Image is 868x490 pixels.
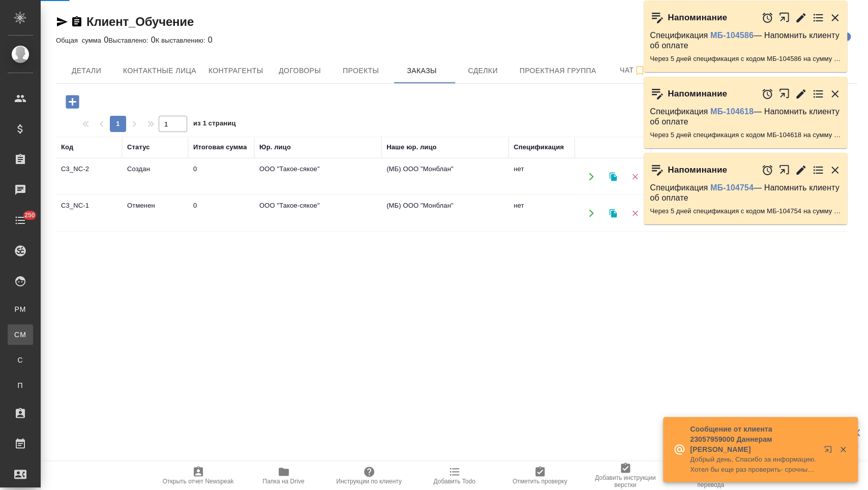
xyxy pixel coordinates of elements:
button: Отложить [761,164,773,176]
td: нет [508,195,575,231]
span: Чат [608,64,657,77]
p: Спецификация — Напомнить клиенту об оплате [650,30,841,51]
span: Открыть отчет Newspeak [163,478,234,485]
p: Через 5 дней спецификация с кодом МБ-104618 на сумму 22538.71 RUB будет просрочена [650,130,841,140]
p: Напоминание [668,165,727,175]
p: Сообщение от клиента 23057959000 Даннерам [PERSON_NAME] [690,424,817,454]
span: 250 [18,210,41,220]
div: Юр. лицо [259,142,291,152]
button: Папка на Drive [241,462,326,490]
button: Закрыть [832,445,853,454]
p: Спецификация — Напомнить клиенту об оплате [650,107,841,127]
td: 0 [188,159,254,194]
button: Удалить [624,166,645,187]
a: П [8,375,33,396]
span: Заказы [397,64,446,77]
a: Клиент_Обучение [86,15,194,28]
a: 250 [3,208,38,233]
button: Открыть в новой вкладке [818,439,842,464]
span: Инструкции по клиенту [336,478,402,485]
button: Отложить [761,88,773,100]
span: Проектная группа [519,64,596,77]
button: Отложить [761,12,773,24]
td: ООО "Такое-сякое" [254,195,381,231]
span: П [13,380,28,390]
p: Общая сумма [56,37,104,44]
button: Редактировать [795,164,807,176]
button: Открыть [581,203,602,223]
button: Открыть в новой вкладке [779,7,790,28]
a: С [8,350,33,370]
span: Добавить Todo [433,478,475,485]
div: Наше юр. лицо [386,142,437,152]
button: Редактировать [795,12,807,24]
span: PM [13,304,28,314]
div: Статус [127,142,150,152]
button: Добавить инструкции верстки [583,462,668,490]
td: C3_NC-1 [56,195,122,231]
button: Инструкции по клиенту [326,462,412,490]
button: Редактировать [795,88,807,100]
a: МБ-104586 [710,31,754,40]
p: Через 5 дней спецификация с кодом МБ-104754 на сумму 3509.78 RUB будет просрочена [650,206,841,216]
span: из 1 страниц [193,117,236,132]
td: Создан [122,159,188,194]
span: Сделки [458,64,507,77]
a: PM [8,299,33,319]
span: CM [13,330,28,340]
span: Проекты [336,64,385,77]
td: Отменен [122,195,188,231]
button: Открыть в новой вкладке [779,83,790,105]
span: Детали [62,64,111,77]
button: Перейти в todo [812,12,824,24]
a: МБ-104754 [710,183,754,192]
a: МБ-104618 [710,107,754,116]
div: 0 0 0 [56,34,857,46]
div: Спецификация [514,142,564,152]
button: Закрыть [829,88,841,100]
p: К выставлению: [156,37,208,44]
p: Напоминание [668,89,727,99]
td: (МБ) ООО "Монблан" [381,159,508,194]
button: Клонировать [603,166,623,187]
td: ООО "Такое-сякое" [254,159,381,194]
span: Договоры [275,64,324,77]
button: Клонировать [603,203,623,223]
td: (МБ) ООО "Монблан" [381,195,508,231]
td: C3_NC-2 [56,159,122,194]
p: Напоминание [668,13,727,23]
button: Скопировать ссылку [71,16,83,28]
button: Закрыть [829,164,841,176]
td: нет [508,159,575,194]
button: Перейти в todo [812,164,824,176]
button: Отметить проверку [497,462,583,490]
p: Выставлено: [108,37,151,44]
span: Контрагенты [208,64,263,77]
button: Открыть в новой вкладке [779,159,790,181]
p: Спецификация — Напомнить клиенту об оплате [650,183,841,203]
button: Добавить проект [58,91,86,112]
span: Папка на Drive [263,478,305,485]
button: Удалить [624,203,645,223]
button: Открыть [581,166,602,187]
button: Добавить Todo [412,462,497,490]
button: Закрыть [829,12,841,24]
button: Перейти в todo [812,88,824,100]
span: Контактные лица [123,64,196,77]
div: Итоговая сумма [193,142,247,152]
p: Через 5 дней спецификация с кодом МБ-104586 на сумму 8627.28 RUB будет просрочена [650,54,841,64]
span: Отметить проверку [513,478,567,485]
span: Добавить инструкции верстки [589,474,662,488]
button: Открыть отчет Newspeak [156,462,241,490]
button: Скопировать ссылку для ЯМессенджера [56,16,68,28]
div: Код [61,142,73,152]
span: С [13,355,28,365]
p: Добрый день, Спасибо за информацию. Хотел бы еще раз проверить- срочный заказ все еще занимает 1 су [690,454,817,475]
td: 0 [188,195,254,231]
svg: Подписаться [634,64,646,77]
a: CM [8,324,33,345]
